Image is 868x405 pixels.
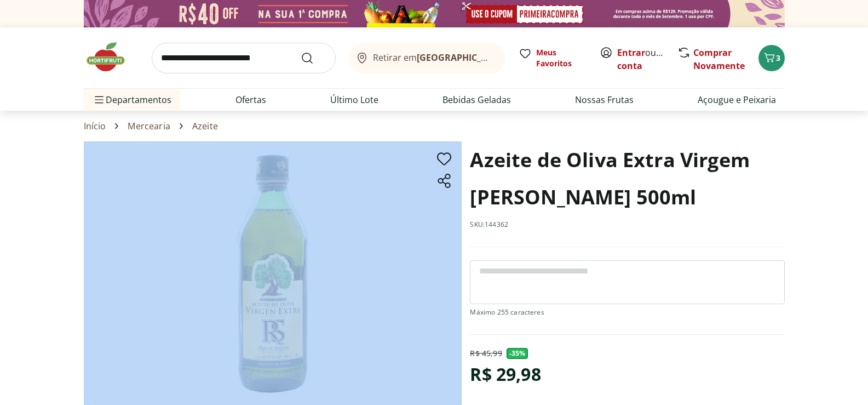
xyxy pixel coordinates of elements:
[617,47,677,72] a: Criar conta
[617,47,645,59] a: Entrar
[575,93,634,106] a: Nossas Frutas
[301,52,327,65] button: Submit Search
[470,220,508,229] p: SKU: 144362
[152,43,336,73] input: search
[417,52,601,64] b: [GEOGRAPHIC_DATA]/[GEOGRAPHIC_DATA]
[84,121,106,131] a: Início
[758,45,785,71] button: Carrinho
[698,93,776,106] a: Açougue e Peixaria
[507,348,528,359] span: - 35 %
[93,87,106,113] button: Menu
[330,93,378,106] a: Último Lote
[373,53,494,62] span: Retirar em
[470,348,502,359] p: R$ 45,99
[617,46,666,72] span: ou
[470,141,784,216] h1: Azeite de Oliva Extra Virgem [PERSON_NAME] 500ml
[192,121,218,131] a: Azeite
[442,93,511,106] a: Bebidas Geladas
[349,43,505,73] button: Retirar em[GEOGRAPHIC_DATA]/[GEOGRAPHIC_DATA]
[776,53,780,63] span: 3
[84,41,139,73] img: Hortifruti
[536,47,587,69] span: Meus Favoritos
[235,93,266,106] a: Ofertas
[128,121,170,131] a: Mercearia
[519,47,587,69] a: Meus Favoritos
[693,47,745,72] a: Comprar Novamente
[470,359,541,390] div: R$ 29,98
[93,87,171,113] span: Departamentos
